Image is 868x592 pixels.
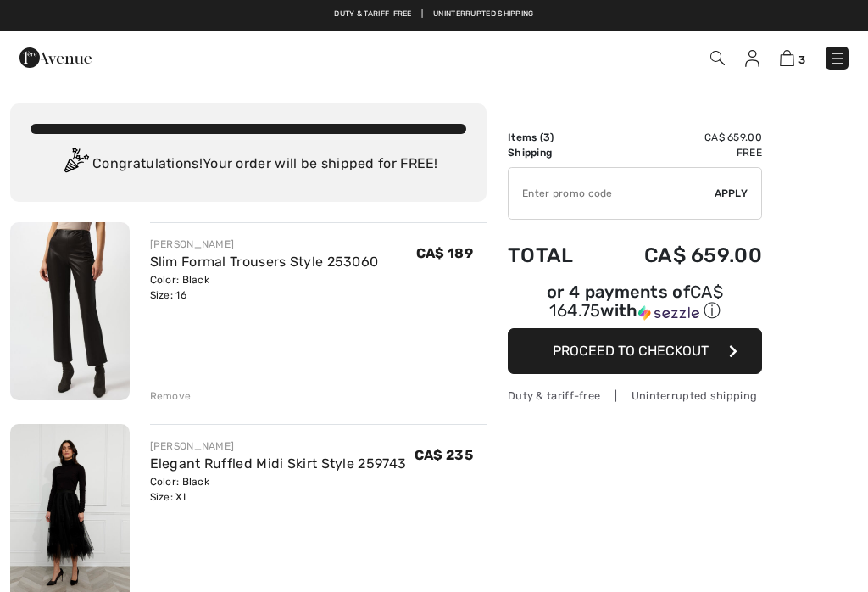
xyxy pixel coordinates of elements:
[798,53,805,66] span: 3
[508,328,762,374] button: Proceed to Checkout
[638,305,699,321] img: Sezzle
[58,148,92,182] img: Congratulation2.svg
[598,130,762,145] td: CA$ 659.00
[19,41,92,75] img: 1ère Avenue
[745,50,759,67] img: My Info
[19,48,92,64] a: 1ère Avenue
[509,168,715,219] input: Promo code
[710,51,725,65] img: Search
[553,343,709,359] span: Proceed to Checkout
[150,272,379,303] div: Color: Black Size: 16
[508,130,598,145] td: Items ( )
[150,474,407,505] div: Color: Black Size: XL
[715,186,748,201] span: Apply
[150,254,379,270] a: Slim Formal Trousers Style 253060
[508,388,762,404] div: Duty & tariff-free | Uninterrupted shipping
[598,226,762,284] td: CA$ 659.00
[150,237,379,252] div: [PERSON_NAME]
[508,145,598,160] td: Shipping
[780,47,805,68] a: 3
[508,284,762,322] div: or 4 payments of with
[10,222,130,400] img: Slim Formal Trousers Style 253060
[415,447,473,463] span: CA$ 235
[150,388,192,404] div: Remove
[150,438,407,454] div: [PERSON_NAME]
[829,50,846,67] img: Menu
[508,284,762,328] div: or 4 payments ofCA$ 164.75withSezzle Click to learn more about Sezzle
[598,145,762,160] td: Free
[31,148,466,182] div: Congratulations! Your order will be shipped for FREE!
[416,245,473,261] span: CA$ 189
[543,131,550,143] span: 3
[780,50,794,66] img: Shopping Bag
[150,455,407,472] a: Elegant Ruffled Midi Skirt Style 259743
[549,282,723,321] span: CA$ 164.75
[508,226,598,284] td: Total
